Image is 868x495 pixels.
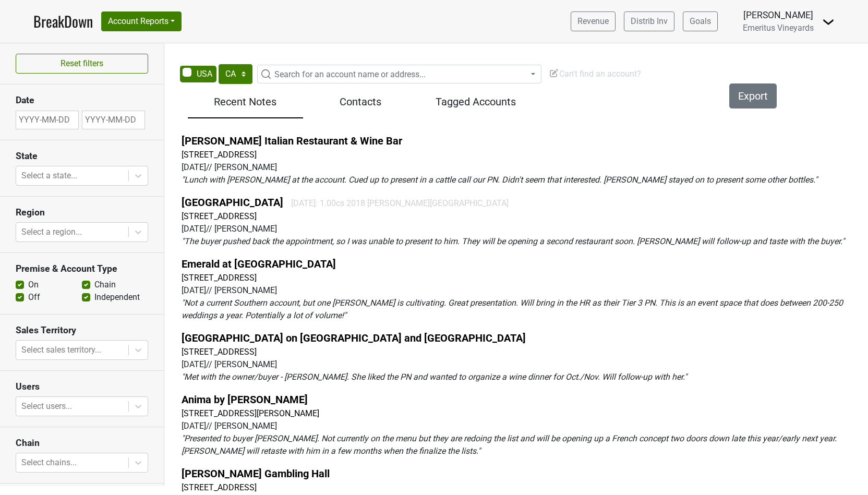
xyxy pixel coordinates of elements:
a: [PERSON_NAME] Italian Restaurant & Wine Bar [182,135,402,147]
h3: Users [16,381,148,392]
em: " Not a current Southern account, but one [PERSON_NAME] is cultivating. Great presentation. Will ... [182,298,843,320]
img: Edit [549,68,559,78]
span: Emeritus Vineyards [743,23,814,33]
input: YYYY-MM-DD [16,111,79,129]
button: Account Reports [101,11,182,31]
img: Dropdown Menu [822,16,835,28]
a: Revenue [571,11,616,31]
span: [DATE]: 1.00cs 2018 [PERSON_NAME][GEOGRAPHIC_DATA] [291,198,509,208]
div: [DATE] // [PERSON_NAME] [182,358,864,371]
h3: State [16,151,148,162]
button: Reset filters [16,54,148,74]
label: Chain [94,279,116,291]
a: Goals [683,11,718,31]
h3: Date [16,95,148,106]
a: [STREET_ADDRESS] [182,482,257,492]
h5: Tagged Accounts [423,95,528,108]
a: [STREET_ADDRESS] [182,211,257,221]
button: Export [729,83,777,108]
em: " Lunch with [PERSON_NAME] at the account. Cued up to present in a cattle call our PN. Didn't see... [182,175,817,185]
label: Independent [94,291,140,304]
label: On [28,279,39,291]
em: " Presented to buyer [PERSON_NAME]. Not currently on the menu but they are redoing the list and w... [182,433,837,456]
h5: Contacts [308,95,413,108]
span: Search for an account name or address... [274,69,426,79]
em: " Met with the owner/buyer - [PERSON_NAME]. She liked the PN and wanted to organize a wine dinner... [182,372,687,382]
div: [PERSON_NAME] [743,8,814,22]
a: [GEOGRAPHIC_DATA] on [GEOGRAPHIC_DATA] and [GEOGRAPHIC_DATA] [182,332,526,344]
em: " The buyer pushed back the appointment, so I was unable to present to him. They will be opening ... [182,236,845,246]
h3: Premise & Account Type [16,263,148,274]
a: [PERSON_NAME] Gambling Hall [182,467,330,480]
a: Distrib Inv [624,11,674,31]
div: [DATE] // [PERSON_NAME] [182,420,864,432]
div: [DATE] // [PERSON_NAME] [182,223,864,235]
span: Can't find an account? [549,69,641,79]
a: [STREET_ADDRESS] [182,273,257,283]
h3: Chain [16,438,148,449]
h3: Sales Territory [16,325,148,336]
h3: Region [16,207,148,218]
h5: Recent Notes [193,95,298,108]
label: Off [28,291,40,304]
input: YYYY-MM-DD [82,111,145,129]
div: [DATE] // [PERSON_NAME] [182,161,864,174]
div: [DATE] // [PERSON_NAME] [182,284,864,297]
a: [STREET_ADDRESS][PERSON_NAME] [182,408,319,418]
a: [GEOGRAPHIC_DATA] [182,196,283,209]
a: [STREET_ADDRESS] [182,150,257,160]
a: Anima by [PERSON_NAME] [182,393,308,406]
a: Emerald at [GEOGRAPHIC_DATA] [182,258,336,270]
a: [STREET_ADDRESS] [182,347,257,357]
a: BreakDown [33,10,93,32]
